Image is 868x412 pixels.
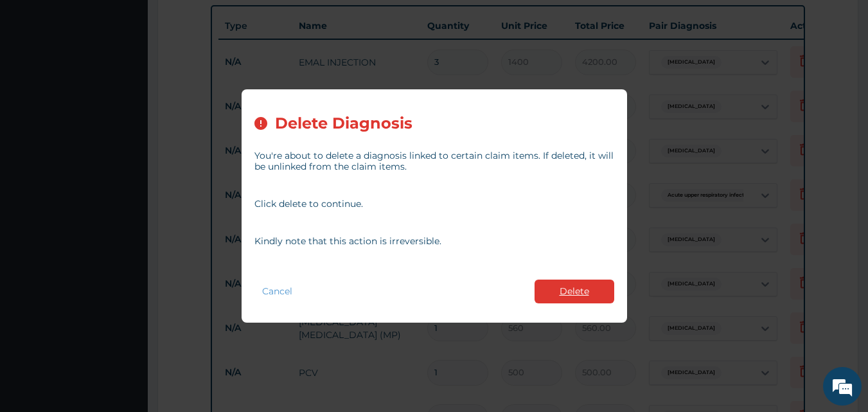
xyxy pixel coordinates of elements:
button: Cancel [254,282,300,301]
h2: Delete Diagnosis [275,115,412,132]
p: Click delete to continue. [254,199,614,210]
textarea: Type your message and hit 'Enter' [6,275,245,320]
div: Chat with us now [67,72,216,89]
p: Kindly note that this action is irreversible. [254,236,614,247]
button: Delete [535,280,614,303]
span: We're online! [75,124,177,254]
img: d_794563401_company_1708531726252_794563401 [24,64,52,96]
p: You're about to delete a diagnosis linked to certain claim items. If deleted, it will be unlinked... [254,150,614,172]
div: Minimize live chat window [211,6,242,37]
